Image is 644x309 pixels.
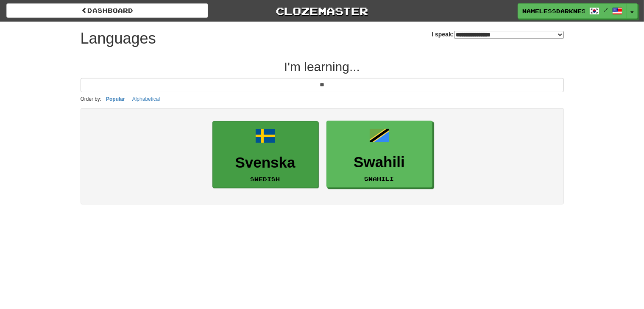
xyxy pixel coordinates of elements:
span: NamelessDarkness7287 [522,7,585,15]
a: NamelessDarkness7287 / [518,3,627,19]
button: Alphabetical [130,94,162,104]
select: I speak: [454,31,564,39]
a: SwahiliSwahili [326,121,432,188]
h1: Languages [81,30,156,47]
span: / [604,7,608,13]
h2: I'm learning... [81,60,564,74]
a: Clozemaster [221,3,423,18]
small: Swedish [251,176,280,182]
h3: Swahili [331,154,428,171]
h3: Svenska [217,154,314,171]
small: Swahili [365,176,394,182]
button: Popular [103,94,128,104]
small: Order by: [81,96,102,102]
label: I speak: [432,30,563,39]
a: dashboard [6,3,208,18]
a: SvenskaSwedish [212,121,318,188]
